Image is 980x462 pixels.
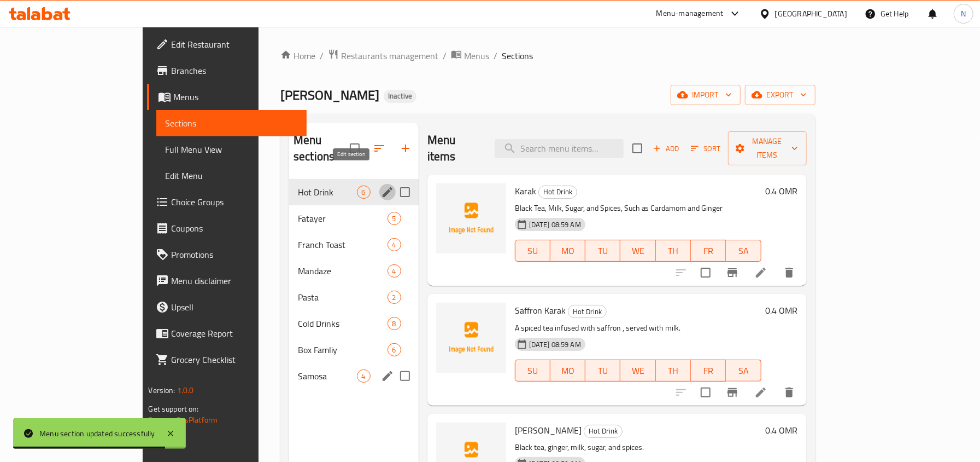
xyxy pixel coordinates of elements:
a: Choice Groups [147,189,306,215]
span: 5 [388,213,401,224]
button: WE [620,360,655,382]
nav: breadcrumb [280,49,815,63]
span: WE [625,243,651,259]
button: SA [726,360,761,382]
span: Saffron Karak [515,302,566,319]
button: MO [550,240,585,262]
a: Sections [156,110,306,136]
a: Coverage Report [147,320,306,347]
div: Hot Drink6edit [289,179,419,205]
span: Sort [691,142,721,155]
span: SA [730,363,756,379]
span: Sections [165,117,297,130]
h2: Menu items [427,132,482,165]
span: Franch Toast [298,238,387,251]
a: Menus [451,49,489,63]
a: Menu disclaimer [147,268,306,294]
span: Samosa [298,369,356,383]
button: TH [656,240,691,262]
span: 6 [388,345,401,355]
span: 8 [388,319,401,329]
span: Hot Drink [298,186,356,199]
button: MO [550,360,585,382]
span: FR [695,363,721,379]
span: 1.0.0 [177,383,194,397]
input: search [495,139,624,158]
span: TU [590,363,616,379]
span: Get support on: [148,402,198,416]
span: Promotions [171,248,297,261]
span: Cold Drinks [298,317,387,330]
div: Box Famliy6 [289,337,419,363]
button: SU [515,360,550,382]
img: Karak [436,183,506,253]
div: Hot Drink [584,425,623,438]
a: Menus [147,84,306,110]
div: Pasta2 [289,284,419,310]
div: Samosa4edit [289,363,419,389]
a: Edit menu item [754,266,767,279]
span: Select to update [694,381,717,404]
button: Sort [688,140,724,157]
button: FR [691,360,726,382]
span: Select all sections [343,137,366,160]
div: items [388,238,401,251]
span: Full Menu View [165,143,297,156]
span: Edit Menu [165,169,297,182]
button: WE [620,240,655,262]
span: SU [520,363,546,379]
div: items [357,369,371,383]
div: [GEOGRAPHIC_DATA] [775,8,847,20]
a: Restaurants management [328,49,438,63]
div: Box Famliy [298,343,387,356]
button: Branch-specific-item [719,379,746,406]
div: items [388,291,401,304]
div: items [388,264,401,278]
button: Branch-specific-item [719,259,746,286]
h6: 0.4 OMR [766,423,798,438]
span: Choice Groups [171,195,297,209]
div: items [388,343,401,356]
button: Add [649,140,684,157]
nav: Menu sections [289,175,419,394]
a: Edit menu item [754,386,767,399]
li: / [320,49,324,62]
a: Branches [147,57,306,84]
li: / [443,49,447,62]
span: SU [520,243,546,259]
span: Branches [171,64,297,77]
span: [PERSON_NAME] [280,83,379,107]
span: Hot Drink [584,425,622,437]
span: Select section [626,137,649,160]
a: Promotions [147,241,306,268]
a: Upsell [147,294,306,320]
a: Grocery Checklist [147,347,306,373]
span: Add item [649,140,684,157]
button: delete [776,259,802,286]
span: 4 [388,266,401,276]
span: [DATE] 08:59 AM [525,339,585,350]
span: Karak [515,183,536,199]
span: Menus [173,90,297,103]
span: Restaurants management [341,49,438,62]
span: Menus [464,49,489,62]
span: 4 [357,371,370,382]
div: Cold Drinks8 [289,310,419,337]
span: Version: [148,383,175,397]
a: Coupons [147,215,306,241]
span: Coupons [171,222,297,235]
span: TH [660,243,686,259]
button: TH [656,360,691,382]
span: Pasta [298,291,387,304]
div: Hot Drink [568,305,607,318]
button: delete [776,379,802,406]
div: Fatayer [298,212,387,225]
span: Mandaze [298,264,387,278]
img: Saffron Karak [436,303,506,373]
span: 2 [388,292,401,303]
div: Hot Drink [538,186,577,199]
span: [DATE] 08:59 AM [525,220,585,230]
div: Menu section updated successfully [39,428,155,440]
